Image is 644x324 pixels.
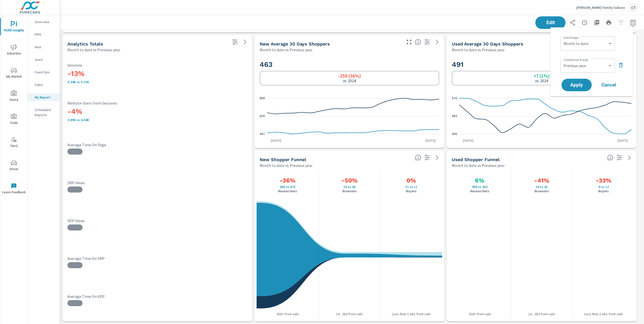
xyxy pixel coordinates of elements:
[604,18,614,28] button: Print Report
[28,68,60,76] div: Fixed Ops
[576,5,625,10] p: [PERSON_NAME] Family Subaru
[433,38,441,46] a: See more details in report
[2,44,26,57] span: Advertise
[628,18,638,28] button: Select Date Range
[452,60,631,69] h2: 491
[540,20,560,25] span: Edit
[459,138,477,143] p: [DATE]
[422,138,439,143] p: [DATE]
[67,47,120,53] p: Month to date vs Previous year
[534,73,550,78] h6: +7 (1%)
[625,154,633,162] a: See more details in report
[260,132,265,135] text: 441
[452,132,457,135] text: 456
[260,41,330,47] h5: New Average 30 Days Shoppers
[452,114,457,118] text: 483
[28,31,60,38] div: PIPA
[2,90,26,103] span: Query
[35,95,56,100] p: My Report
[67,118,247,122] p: 3,890 vs 4,035
[415,155,421,161] span: Know where every customer is during their purchase journey. View customer activity from first cli...
[592,18,602,28] button: "Export Report to PDF"
[67,142,247,147] p: Average Time On Page
[452,47,505,53] p: Month to date vs Previous year
[567,83,587,87] span: Apply
[67,101,247,105] p: Website Users from Sessions
[260,162,312,168] p: Month to date vs Previous year
[35,44,56,50] p: New
[67,256,247,261] p: Average Time On SRP
[28,43,60,51] div: New
[35,107,56,117] p: Scheduled Reports
[2,21,26,33] span: PURE Insights
[67,180,247,185] p: SRP Views
[67,41,103,47] h5: Analytics Totals
[343,78,356,83] p: vs. 2024
[67,294,247,299] p: Average Time On VDP
[35,32,56,37] p: PIPA
[535,78,548,83] p: vs. 2024
[415,39,421,45] span: A rolling 30 day total of daily Shoppers on the dealership website, averaged over the selected da...
[28,106,60,119] div: Scheduled Reports
[2,114,26,126] span: Tools
[28,81,60,88] div: Sales
[599,83,619,87] span: Cancel
[67,218,247,223] p: VDP Views
[260,96,265,100] text: 809
[594,79,624,91] button: Cancel
[67,63,247,67] p: Sessions
[67,69,247,78] h3: -13%
[267,138,285,143] p: [DATE]
[568,18,578,28] button: Share Report
[452,41,523,47] h5: Used Average 30 Days Shoppers
[561,79,592,91] button: Apply
[260,157,306,162] h5: New Shopper Funnel
[452,96,457,100] text: 510
[67,80,247,84] p: 5,344 vs 6,154
[2,160,26,172] span: Driver
[260,47,312,53] p: Month to date vs Previous year
[452,157,500,162] h5: Used Shopper Funnel
[629,3,638,12] div: CT
[0,15,27,200] div: nav menu
[35,82,56,87] p: Sales
[241,38,249,46] a: See more details in report
[35,57,56,62] p: Used
[614,138,631,143] p: [DATE]
[67,107,247,116] h3: -4%
[338,73,361,78] h6: -259 (36%)
[452,162,505,168] p: Month to date vs Previous year
[607,155,613,161] span: Know where every customer is during their purchase journey. View customer activity from first cli...
[35,19,56,24] p: Overview
[405,38,413,46] button: Make Fullscreen
[2,183,26,195] span: Leave Feedback
[2,67,26,80] span: My Market
[2,137,26,149] span: Tier2
[28,94,60,101] div: My Report
[28,56,60,63] div: Used
[28,18,60,26] div: Overview
[535,16,566,29] button: Edit
[35,70,56,75] p: Fixed Ops
[260,60,439,69] h2: 463
[260,114,265,118] text: 625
